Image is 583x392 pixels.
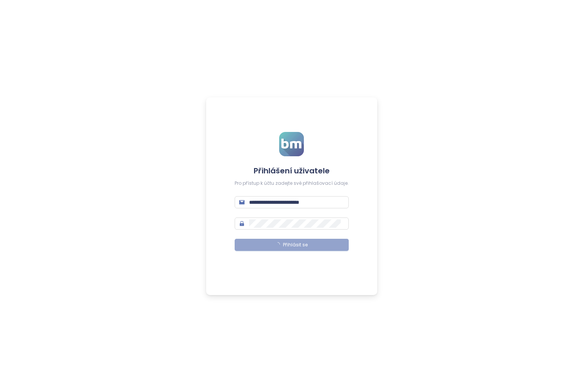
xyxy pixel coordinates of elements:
[283,241,308,249] span: Přihlásit se
[275,242,280,247] span: loading
[235,239,349,251] button: Přihlásit se
[279,132,304,156] img: logo
[239,200,245,205] span: mail
[239,221,245,226] span: lock
[235,180,349,187] div: Pro přístup k účtu zadejte své přihlašovací údaje.
[235,165,349,176] h4: Přihlášení uživatele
